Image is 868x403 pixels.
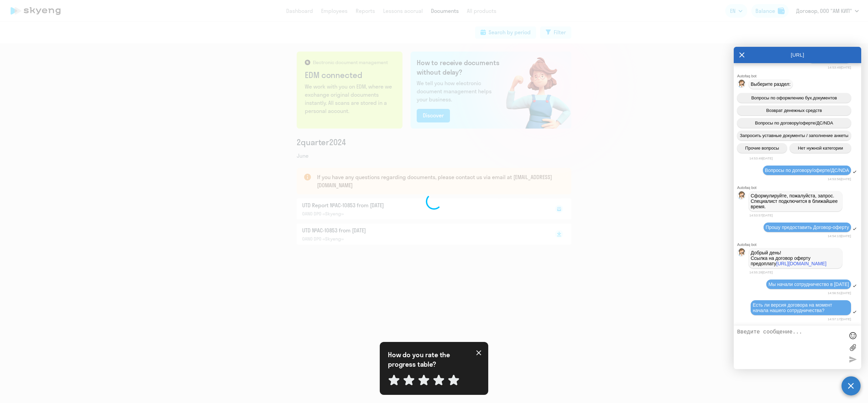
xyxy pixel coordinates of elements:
[737,191,746,201] img: bot avatar
[751,250,840,266] p: Добрый день! Ссылка на договор оферту предоплату
[737,248,746,258] img: bot avatar
[776,261,827,266] a: [URL][DOMAIN_NAME]
[740,133,848,138] span: Запросить уставные документы / заполнение анкеты
[753,302,833,313] span: Есть ли версия договора на момент начала нашего сотрудничества?
[828,177,851,181] time: 14:53:56[DATE]
[737,118,851,128] button: Вопросы по договору/оферте/ДС/NDA
[737,93,851,103] button: Вопросы по оформлению бух.документов
[766,108,822,113] span: Возврат денежных средств
[745,146,779,151] span: Прочие вопросы
[737,143,787,153] button: Прочие вопросы
[737,243,861,247] div: Autofaq bot
[768,282,849,287] span: Мы начали сотрудничество в [DATE]
[737,186,861,190] div: Autofaq bot
[749,213,773,217] time: 14:53:57[DATE]
[790,143,851,153] button: Нет нужной категории
[751,95,837,100] span: Вопросы по оформлению бух.документов
[751,193,839,209] span: Сформулируйте, пожалуйста, запрос. Специалист подключится в ближайшее время.
[749,156,773,160] time: 14:53:49[DATE]
[765,168,849,173] span: Вопросы по договору/оферте/ДС/NDA
[755,120,833,126] span: Вопросы по договору/оферте/ДС/NDA
[737,105,851,115] button: Возврат денежных средств
[828,291,851,295] time: 14:56:51[DATE]
[751,81,791,87] span: Выберите раздел:
[737,74,861,78] div: Autofaq bot
[749,270,773,274] time: 14:55:28[DATE]
[737,80,746,90] img: bot avatar
[388,350,462,369] p: How do you rate the progress table?
[828,234,851,238] time: 14:54:13[DATE]
[828,317,851,321] time: 14:57:17[DATE]
[737,131,851,140] button: Запросить уставные документы / заполнение анкеты
[848,342,858,352] label: Лимит 10 файлов
[766,225,849,230] span: Прошу предоставить Договор-оферту
[828,65,851,69] time: 14:53:49[DATE]
[798,146,843,151] span: Нет нужной категории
